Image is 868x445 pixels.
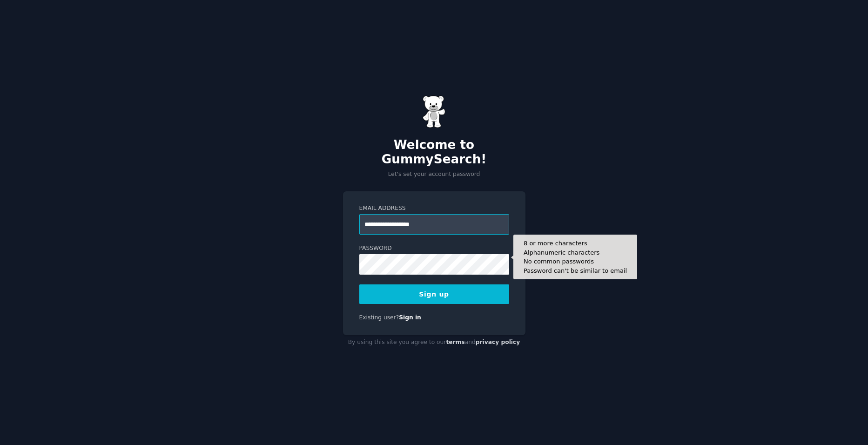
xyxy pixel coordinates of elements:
[399,314,421,321] a: Sign in
[343,335,525,350] div: By using this site you agree to our and
[476,339,520,345] a: privacy policy
[359,284,509,304] button: Sign up
[343,170,525,179] p: Let's set your account password
[423,95,446,128] img: Gummy Bear
[359,204,509,213] label: Email Address
[359,244,509,253] label: Password
[446,339,464,345] a: terms
[359,314,399,321] span: Existing user?
[343,138,525,167] h2: Welcome to GummySearch!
